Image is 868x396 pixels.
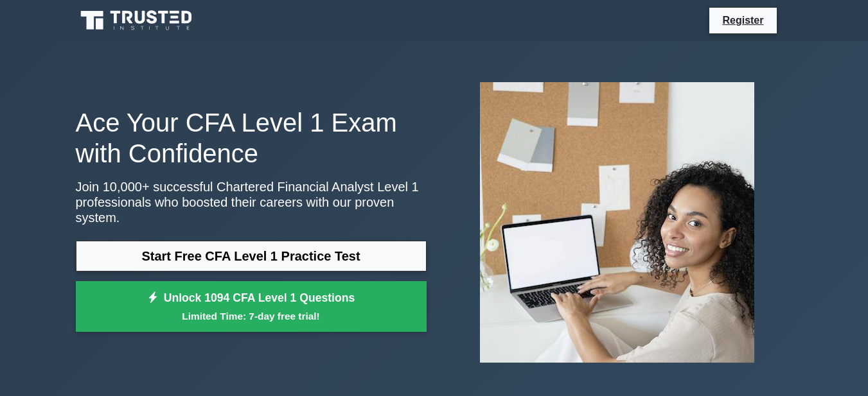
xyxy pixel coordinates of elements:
[76,107,427,169] h1: Ace Your CFA Level 1 Exam with Confidence
[76,281,427,332] a: Unlock 1094 CFA Level 1 QuestionsLimited Time: 7-day free trial!
[714,12,771,28] a: Register
[92,309,411,323] small: Limited Time: 7-day free trial!
[76,179,427,225] p: Join 10,000+ successful Chartered Financial Analyst Level 1 professionals who boosted their caree...
[76,241,427,271] a: Start Free CFA Level 1 Practice Test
